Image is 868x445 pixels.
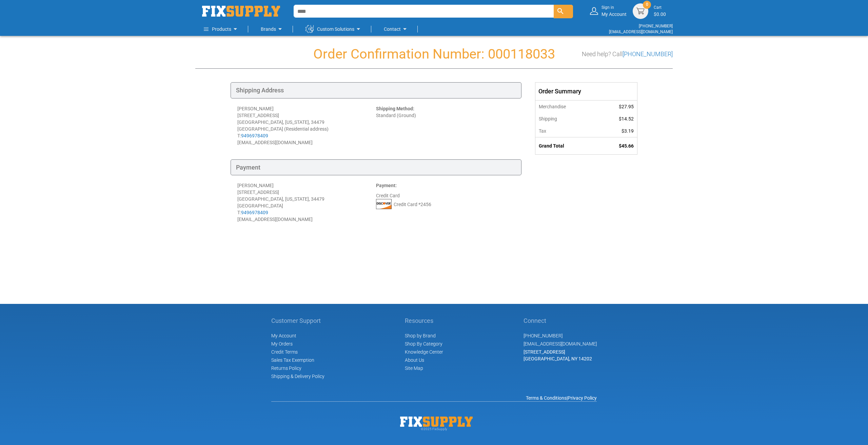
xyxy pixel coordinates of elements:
a: [EMAIL_ADDRESS][DOMAIN_NAME] [524,341,597,347]
a: Products [204,22,239,36]
a: 9496978409 [241,210,268,215]
strong: Shipping Method: [376,106,414,111]
h5: Customer Support [271,317,324,324]
a: Shop By Category [405,341,442,347]
strong: Payment: [376,183,397,188]
span: [STREET_ADDRESS] [GEOGRAPHIC_DATA], NY 14202 [524,349,592,361]
h1: Order Confirmation Number: 000118033 [195,47,673,62]
h5: Resources [405,317,443,324]
div: My Account [601,5,627,17]
div: [PERSON_NAME] [STREET_ADDRESS] [GEOGRAPHIC_DATA], [US_STATE], 34479 [GEOGRAPHIC_DATA] T: [EMAIL_A... [237,182,376,223]
span: My Account [271,333,296,338]
th: Tax [535,125,597,137]
span: © 2025 FixSupply [421,427,447,431]
span: 0 [646,2,648,7]
div: | [271,395,597,401]
div: Credit Card [376,182,515,223]
span: $3.19 [622,128,634,134]
div: [PERSON_NAME] [STREET_ADDRESS] [GEOGRAPHIC_DATA], [US_STATE], 34479 [GEOGRAPHIC_DATA] (Residentia... [237,105,376,146]
a: Site Map [405,365,423,371]
span: $14.52 [619,116,634,121]
img: Fix Industrial Supply [202,6,280,17]
a: Brands [261,22,284,36]
a: [PHONE_NUMBER] [623,50,673,58]
span: Credit Terms [271,349,298,355]
h3: Need help? Call [582,51,673,58]
a: Shipping & Delivery Policy [271,374,324,379]
img: Fix Industrial Supply [400,417,473,427]
a: Knowledge Center [405,349,443,355]
span: Sales Tax Exemption [271,357,314,363]
div: Shipping Address [231,82,521,98]
a: [EMAIL_ADDRESS][DOMAIN_NAME] [609,29,673,34]
h5: Connect [524,317,597,324]
span: My Orders [271,341,293,347]
div: Order Summary [535,83,637,100]
a: Contact [384,22,409,36]
th: Merchandise [535,100,597,113]
a: Privacy Policy [568,395,597,401]
a: About Us [405,357,424,363]
a: [PHONE_NUMBER] [639,24,673,28]
span: $45.66 [619,143,634,149]
span: $27.95 [619,104,634,109]
button: Search [554,5,573,18]
span: $0.00 [654,12,666,17]
a: store logo [202,6,280,17]
th: Shipping [535,113,597,125]
small: Cart [654,5,666,10]
small: Sign in [601,5,627,10]
a: 9496978409 [241,133,268,138]
a: Terms & Conditions [526,395,567,401]
a: [PHONE_NUMBER] [524,333,563,338]
div: Payment [231,159,521,176]
img: DI [376,199,392,209]
strong: Grand Total [539,143,564,149]
a: Custom Solutions [305,22,362,36]
span: Credit Card *2456 [394,201,431,208]
div: Standard (Ground) [376,105,515,146]
a: Shop by Brand [405,333,436,338]
a: Returns Policy [271,365,301,371]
